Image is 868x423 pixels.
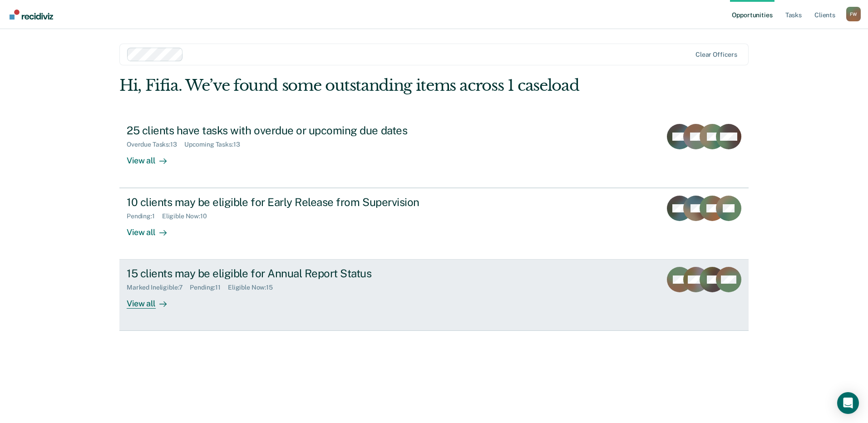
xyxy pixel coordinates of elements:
[10,10,53,20] img: Recidiviz
[127,291,178,309] div: View all
[695,51,737,59] div: Clear officers
[127,148,178,166] div: View all
[127,141,184,148] div: Overdue Tasks : 13
[127,196,445,209] div: 10 clients may be eligible for Early Release from Supervision
[127,284,190,291] div: Marked Ineligible : 7
[127,124,445,137] div: 25 clients have tasks with overdue or upcoming due dates
[127,267,445,280] div: 15 clients may be eligible for Annual Report Status
[228,284,280,291] div: Eligible Now : 15
[184,141,247,148] div: Upcoming Tasks : 13
[127,220,178,238] div: View all
[190,284,228,291] div: Pending : 11
[119,188,749,260] a: 10 clients may be eligible for Early Release from SupervisionPending:1Eligible Now:10View all
[162,212,214,220] div: Eligible Now : 10
[837,392,859,414] div: Open Intercom Messenger
[846,7,861,21] div: F W
[119,117,749,188] a: 25 clients have tasks with overdue or upcoming due datesOverdue Tasks:13Upcoming Tasks:13View all
[846,7,861,21] button: Profile dropdown button
[119,260,749,331] a: 15 clients may be eligible for Annual Report StatusMarked Ineligible:7Pending:11Eligible Now:15Vi...
[127,212,162,220] div: Pending : 1
[119,76,623,95] div: Hi, Fifia. We’ve found some outstanding items across 1 caseload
